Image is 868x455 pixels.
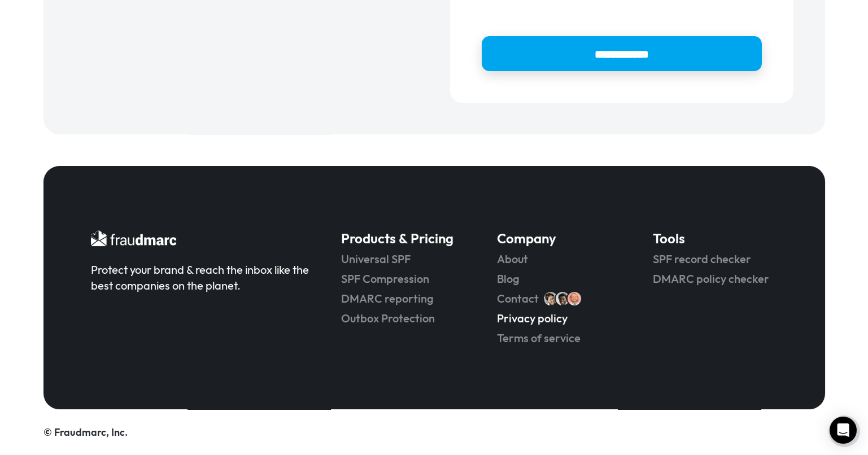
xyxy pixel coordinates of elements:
a: DMARC reporting [341,291,465,307]
h5: Products & Pricing [341,229,465,247]
a: SPF record checker [653,251,777,267]
a: Terms of service [497,330,621,346]
h5: Tools [653,229,777,247]
a: SPF Compression [341,271,465,287]
div: Protect your brand & reach the inbox like the best companies on the planet. [91,262,309,294]
div: Open Intercom Messenger [830,417,857,444]
a: DMARC policy checker [653,271,777,287]
a: About [497,251,621,267]
a: Outbox Protection [341,310,465,326]
a: Contact [497,291,539,307]
a: Privacy policy [497,310,621,326]
a: © Fraudmarc, Inc. [43,426,128,439]
a: Universal SPF [341,251,465,267]
a: Blog [497,271,621,287]
h5: Company [497,229,621,247]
